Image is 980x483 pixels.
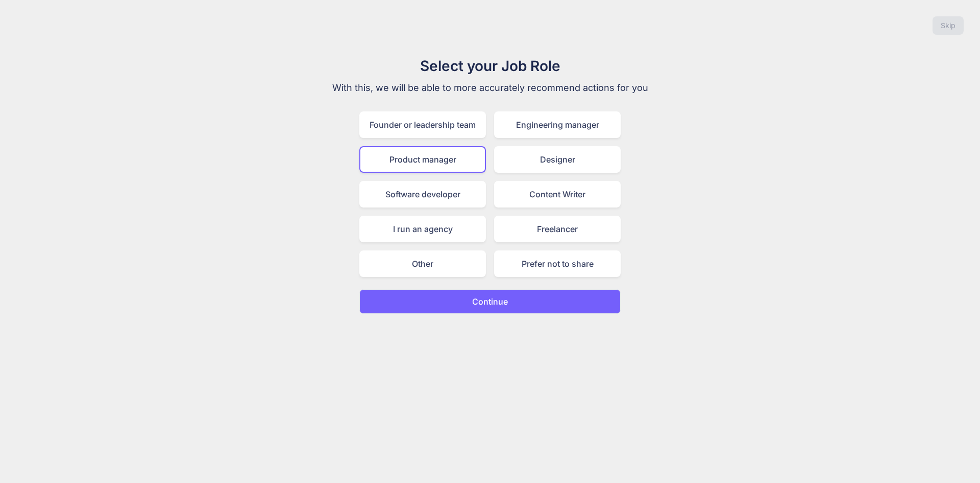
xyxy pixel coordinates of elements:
[494,216,621,242] div: Freelancer
[318,55,661,77] h1: Select your Job Role
[494,111,621,138] div: Engineering manager
[933,16,964,35] button: Skip
[494,250,621,277] div: Prefer not to share
[359,146,486,173] div: Product manager
[359,181,486,208] div: Software developer
[494,181,621,208] div: Content Writer
[494,146,621,173] div: Designer
[359,111,486,138] div: Founder or leadership team
[359,289,621,314] button: Continue
[318,81,661,95] p: With this, we will be able to more accurately recommend actions for you
[359,216,486,242] div: I run an agency
[359,250,486,277] div: Other
[472,295,508,308] p: Continue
